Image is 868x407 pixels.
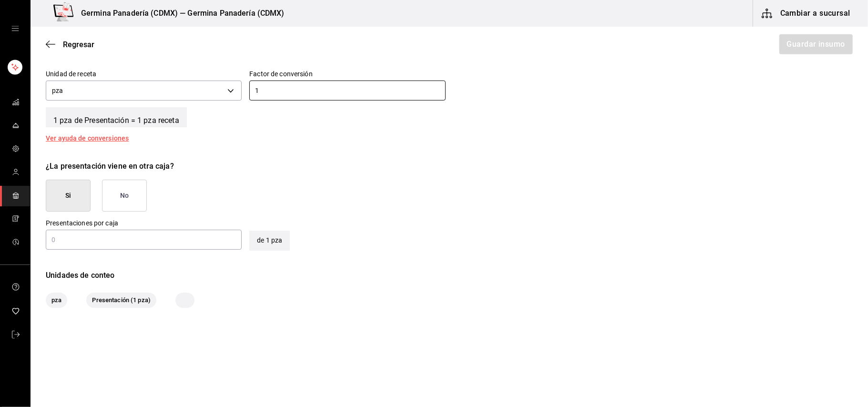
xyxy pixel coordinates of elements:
[102,180,147,212] button: No
[63,40,94,49] span: Regresar
[73,8,285,19] h3: Germina Panadería (CDMX) — Germina Panadería (CDMX)
[46,81,242,101] div: pza
[46,107,187,127] span: 1 pza de Presentación = 1 pza receta
[46,234,242,245] input: 0
[249,231,290,251] div: de 1 pza
[11,25,19,32] button: open drawer
[46,71,242,78] label: Unidad de receta
[46,220,242,226] label: Presentaciones por caja
[46,135,140,142] div: Ver ayuda de conversiones
[249,85,445,96] input: 0
[86,295,156,305] span: Presentación (1 pza)
[249,71,445,78] label: Factor de conversión
[46,180,91,212] button: Si
[46,270,853,281] div: Unidades de conteo
[46,161,853,172] div: ¿La presentación viene en otra caja?
[46,40,94,49] button: Regresar
[46,295,67,305] span: pza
